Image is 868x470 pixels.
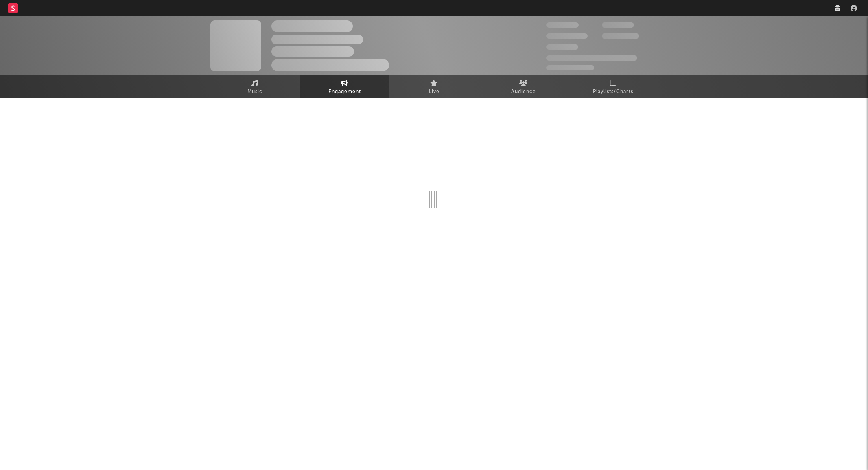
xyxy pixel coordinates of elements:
[546,22,579,28] span: 300,000
[602,22,634,28] span: 100,000
[210,75,300,98] a: Music
[479,75,568,98] a: Audience
[593,87,633,97] span: Playlists/Charts
[546,33,588,39] span: 50,000,000
[328,87,361,97] span: Engagement
[300,75,389,98] a: Engagement
[429,87,439,97] span: Live
[602,33,639,39] span: 1,000,000
[389,75,479,98] a: Live
[568,75,658,98] a: Playlists/Charts
[546,55,637,61] span: 50,000,000 Monthly Listeners
[511,87,536,97] span: Audience
[546,44,578,50] span: 100,000
[546,65,594,70] span: Jump Score: 85.0
[247,87,262,97] span: Music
